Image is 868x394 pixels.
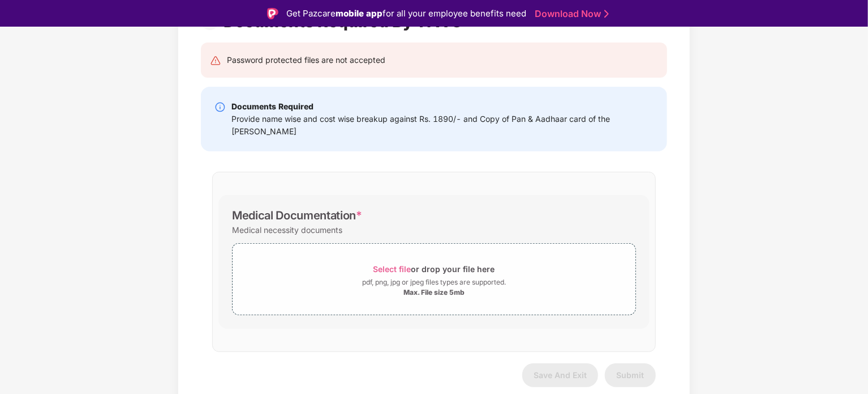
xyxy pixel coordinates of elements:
[535,8,605,20] a: Download Now
[605,363,656,387] button: Submit
[373,264,411,274] span: Select file
[373,261,495,277] div: or drop your file here
[231,101,313,111] b: Documents Required
[362,277,506,288] div: pdf, png, jpg or jpeg files types are supported.
[233,252,635,306] span: Select fileor drop your file herepdf, png, jpg or jpeg files types are supported.Max. File size 5mb
[214,101,226,113] img: svg+xml;base64,PHN2ZyBpZD0iSW5mby0yMHgyMCIgeG1sbnM9Imh0dHA6Ly93d3cudzMub3JnLzIwMDAvc3ZnIiB3aWR0aD...
[227,54,385,66] div: Password protected files are not accepted
[604,8,609,20] img: Stroke
[267,8,278,19] img: Logo
[336,8,383,19] strong: mobile app
[403,288,465,297] div: Max. File size 5mb
[617,370,644,380] span: Submit
[232,209,362,222] div: Medical Documentation
[231,113,654,138] div: Provide name wise and cost wise breakup against Rs. 1890/- and Copy of Pan & Aadhaar card of the ...
[210,55,221,66] img: svg+xml;base64,PHN2ZyB4bWxucz0iaHR0cDovL3d3dy53My5vcmcvMjAwMC9zdmciIHdpZHRoPSIyNCIgaGVpZ2h0PSIyNC...
[232,222,342,238] div: Medical necessity documents
[522,363,598,387] button: Save And Exit
[286,7,526,20] div: Get Pazcare for all your employee benefits need
[534,370,587,380] span: Save And Exit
